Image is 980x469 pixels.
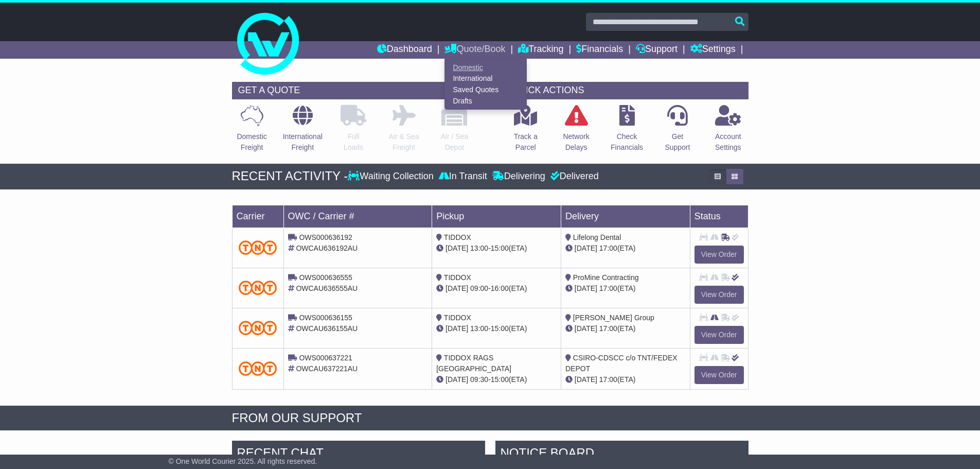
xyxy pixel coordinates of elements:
span: 17:00 [599,324,617,333]
p: Track a Parcel [514,131,538,153]
div: NOTICE BOARD [495,441,749,468]
td: Delivery [561,205,690,228]
a: DomesticFreight [236,105,267,159]
div: - (ETA) [436,243,557,254]
span: TIDDOX [444,314,471,322]
span: 17:00 [599,284,617,292]
a: NetworkDelays [562,105,590,159]
span: OWCAU637221AU [296,364,358,373]
span: 09:00 [470,284,488,292]
span: OWCAU636155AU [296,324,358,333]
span: OWS000637221 [299,354,352,362]
div: - (ETA) [436,323,557,334]
img: TNT_Domestic.png [239,321,277,335]
div: (ETA) [565,283,686,294]
span: 16:00 [491,284,509,292]
div: FROM OUR SUPPORT [232,411,749,426]
div: GET A QUOTE [232,82,475,99]
div: RECENT ACTIVITY - [232,169,348,184]
span: CSIRO-CDSCC c/o TNT/FEDEX DEPOT [565,354,678,373]
a: AccountSettings [715,105,742,159]
span: ProMine Contracting [573,273,639,282]
a: CheckFinancials [610,105,644,159]
a: Dashboard [377,41,432,59]
div: Delivering [490,171,548,182]
img: TNT_Domestic.png [239,281,277,294]
div: (ETA) [565,243,686,254]
td: Pickup [432,205,561,228]
span: © One World Courier 2025. All rights reserved. [169,457,317,465]
span: OWCAU636555AU [296,284,358,292]
div: RECENT CHAT [232,441,485,468]
td: Status [690,205,748,228]
a: Quote/Book [444,41,505,59]
span: 17:00 [599,375,617,384]
a: View Order [694,286,744,304]
a: View Order [694,326,744,344]
div: QUICK ACTIONS [506,82,749,99]
p: Account Settings [715,131,741,153]
span: [DATE] [446,284,468,292]
div: - (ETA) [436,283,557,294]
div: Waiting Collection [348,171,436,182]
span: [DATE] [575,375,597,384]
a: InternationalFreight [282,105,323,159]
p: Air & Sea Freight [389,131,419,153]
td: Carrier [232,205,283,228]
span: TIDDOX [444,233,471,241]
a: GetSupport [664,105,690,159]
a: View Order [694,246,744,264]
a: Support [636,41,678,59]
a: International [445,73,526,84]
a: Financials [576,41,623,59]
span: OWS000636192 [299,233,352,241]
img: TNT_Domestic.png [239,240,277,254]
span: TIDDOX [444,273,471,282]
span: [DATE] [575,284,597,292]
span: OWS000636555 [299,273,352,282]
span: [PERSON_NAME] Group [573,314,654,322]
td: OWC / Carrier # [283,205,432,228]
p: Get Support [665,131,690,153]
span: TIDDOX RAGS [GEOGRAPHIC_DATA] [436,354,511,373]
span: [DATE] [446,375,468,384]
a: Settings [690,41,736,59]
div: In Transit [436,171,490,182]
span: [DATE] [446,324,468,333]
span: OWCAU636192AU [296,244,358,252]
div: Delivered [548,171,599,182]
a: Tracking [518,41,563,59]
span: 13:00 [470,244,488,252]
a: Saved Quotes [445,84,526,96]
span: 15:00 [491,375,509,384]
p: Check Financials [611,131,643,153]
span: OWS000636155 [299,314,352,322]
p: Domestic Freight [237,131,266,153]
div: (ETA) [565,374,686,385]
span: [DATE] [575,244,597,252]
span: 15:00 [491,324,509,333]
a: View Order [694,366,744,384]
a: Track aParcel [513,105,538,159]
span: [DATE] [446,244,468,252]
p: Network Delays [563,131,589,153]
span: 15:00 [491,244,509,252]
img: TNT_Domestic.png [239,361,277,375]
span: 09:30 [470,375,488,384]
p: International Freight [283,131,323,153]
span: Lifelong Dental [573,233,621,241]
span: 17:00 [599,244,617,252]
div: (ETA) [565,323,686,334]
a: Drafts [445,95,526,107]
p: Full Loads [341,131,366,153]
a: Domestic [445,62,526,73]
span: [DATE] [575,324,597,333]
div: - (ETA) [436,374,557,385]
span: 13:00 [470,324,488,333]
p: Air / Sea Depot [441,131,469,153]
div: Quote/Book [444,59,527,110]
